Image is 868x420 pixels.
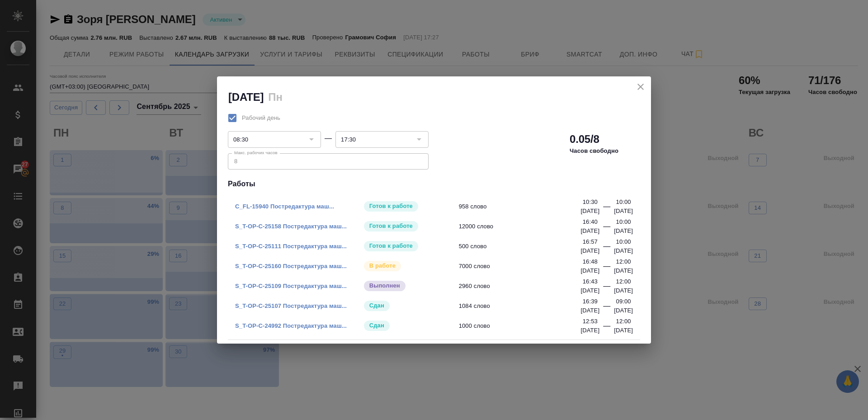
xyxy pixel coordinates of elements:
span: 1084 слово [459,302,587,311]
p: Сдан [369,301,384,310]
div: — [603,281,610,295]
a: S_T-OP-C-25160 Постредактура маш... [235,263,347,269]
h2: Пн [268,91,282,103]
p: 16:39 [583,297,598,306]
p: [DATE] [614,207,633,216]
p: [DATE] [614,326,633,335]
a: S_T-OP-C-25109 Постредактура маш... [235,283,347,289]
p: [DATE] [580,306,599,315]
div: — [603,201,610,216]
p: 12:00 [616,277,631,286]
p: В работе [369,261,396,270]
p: Готов к работе [369,241,413,250]
p: Готов к работе [369,222,413,231]
h4: Работы [228,179,640,189]
a: S_T-OP-C-25111 Постредактура маш... [235,243,347,250]
p: 12:00 [616,257,631,266]
p: 10:00 [616,237,631,246]
p: 12:53 [583,317,598,326]
span: 1000 слово [459,321,587,330]
span: 958 слово [459,202,587,211]
a: S_T-OP-C-25107 Постредактура маш... [235,302,347,309]
p: [DATE] [580,266,599,275]
span: Рабочий день [242,113,280,123]
p: 10:00 [616,198,631,207]
p: [DATE] [614,227,633,236]
a: C_FL-15940 Постредактура маш... [235,203,334,210]
div: — [603,301,610,315]
div: — [325,133,332,144]
p: 09:00 [616,297,631,306]
button: close [634,80,647,94]
h2: 0.05/8 [570,132,599,146]
p: 16:57 [583,237,598,246]
p: 10:30 [583,198,598,207]
p: Готов к работе [369,202,413,211]
span: 500 слово [459,242,587,251]
span: 12000 слово [459,222,587,231]
p: [DATE] [580,246,599,255]
p: Часов свободно [570,146,618,156]
a: S_T-OP-C-25158 Постредактура маш... [235,223,347,230]
div: — [603,241,610,255]
p: [DATE] [614,306,633,315]
p: 12:00 [616,317,631,326]
p: [DATE] [580,227,599,236]
span: 2960 слово [459,282,587,291]
p: [DATE] [614,286,633,295]
a: S_T-OP-C-24992 Постредактура маш... [235,322,347,329]
div: — [603,321,610,335]
p: 16:43 [583,277,598,286]
p: [DATE] [580,286,599,295]
p: Выполнен [369,281,400,290]
p: [DATE] [580,207,599,216]
h2: [DATE] [228,91,264,103]
p: 16:48 [583,257,598,266]
div: — [603,221,610,236]
p: 16:40 [583,217,598,227]
p: 10:00 [616,217,631,227]
p: [DATE] [614,246,633,255]
span: 7000 слово [459,262,587,271]
p: [DATE] [614,266,633,275]
div: — [603,261,610,275]
p: [DATE] [580,326,599,335]
p: Сдан [369,321,384,330]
